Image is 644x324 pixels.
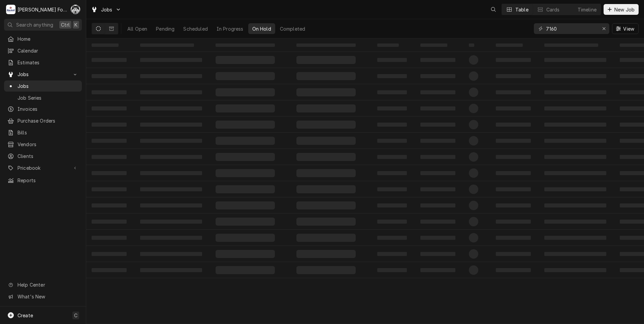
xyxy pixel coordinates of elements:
[140,43,194,47] span: ‌
[544,74,606,78] span: ‌
[496,155,531,159] span: ‌
[101,6,112,13] span: Jobs
[420,236,455,240] span: ‌
[544,90,606,94] span: ‌
[140,106,202,110] span: ‌
[296,185,356,193] span: ‌
[496,74,531,78] span: ‌
[612,23,639,34] button: View
[140,220,202,224] span: ‌
[496,268,531,272] span: ‌
[92,252,127,256] span: ‌
[544,123,606,127] span: ‌
[61,21,70,28] span: Ctrl
[496,252,531,256] span: ‌
[469,217,478,226] span: ‌
[544,236,606,240] span: ‌
[377,43,399,47] span: ‌
[18,129,78,136] span: Bills
[469,43,474,47] span: ‌
[18,153,78,160] span: Clients
[377,58,407,62] span: ‌
[71,5,80,14] div: C(
[140,252,202,256] span: ‌
[377,236,407,240] span: ‌
[140,58,202,62] span: ‌
[496,123,531,127] span: ‌
[4,92,82,103] a: Job Series
[420,203,455,207] span: ‌
[544,43,598,47] span: ‌
[544,268,606,272] span: ‌
[4,57,82,68] a: Estimates
[496,220,531,224] span: ‌
[377,203,407,207] span: ‌
[377,74,407,78] span: ‌
[216,137,275,145] span: ‌
[4,33,82,44] a: Home
[604,4,639,15] button: New Job
[216,218,275,226] span: ‌
[216,104,275,112] span: ‌
[544,106,606,110] span: ‌
[140,236,202,240] span: ‌
[92,106,127,110] span: ‌
[216,121,275,129] span: ‌
[469,71,478,81] span: ‌
[216,153,275,161] span: ‌
[496,171,531,175] span: ‌
[544,171,606,175] span: ‌
[92,203,127,207] span: ‌
[420,43,447,47] span: ‌
[18,141,78,148] span: Vendors
[296,72,356,80] span: ‌
[6,5,15,14] div: M
[296,56,356,64] span: ‌
[140,90,202,94] span: ‌
[127,25,147,32] div: All Open
[296,201,356,209] span: ‌
[4,103,82,115] a: Invoices
[544,187,606,191] span: ‌
[18,83,78,90] span: Jobs
[496,139,531,143] span: ‌
[4,162,82,173] a: Go to Pricebook
[622,25,636,32] span: View
[420,155,455,159] span: ‌
[92,74,127,78] span: ‌
[18,105,78,112] span: Invoices
[92,123,127,127] span: ‌
[469,265,478,275] span: ‌
[4,151,82,162] a: Clients
[296,266,356,274] span: ‌
[92,268,127,272] span: ‌
[18,281,78,288] span: Help Center
[469,233,478,242] span: ‌
[469,136,478,145] span: ‌
[18,313,33,318] span: Create
[74,312,77,319] span: C
[18,177,78,184] span: Reports
[469,168,478,178] span: ‌
[420,252,455,256] span: ‌
[92,220,127,224] span: ‌
[469,185,478,194] span: ‌
[296,104,356,112] span: ‌
[420,268,455,272] span: ‌
[74,21,77,28] span: K
[496,187,531,191] span: ‌
[92,171,127,175] span: ‌
[420,139,455,143] span: ‌
[92,187,127,191] span: ‌
[4,127,82,138] a: Bills
[496,58,531,62] span: ‌
[4,115,82,126] a: Purchase Orders
[92,43,119,47] span: ‌
[140,139,202,143] span: ‌
[18,293,78,300] span: What's New
[156,25,174,32] div: Pending
[377,220,407,224] span: ‌
[544,155,606,159] span: ‌
[92,155,127,159] span: ‌
[296,250,356,258] span: ‌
